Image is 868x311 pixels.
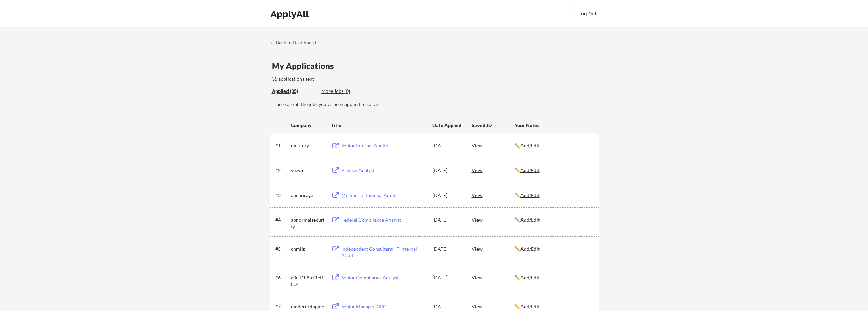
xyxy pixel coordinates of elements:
[472,164,515,176] div: View
[432,192,462,199] div: [DATE]
[272,88,316,95] div: These are all the jobs you've been applied to so far.
[515,192,592,199] div: ✏️
[515,167,592,174] div: ✏️
[341,167,426,174] div: Privacy Analyst
[515,122,592,129] div: Your Notes
[520,246,540,252] u: Add/Edit
[520,143,540,149] u: Add/Edit
[270,40,321,45] div: ← Back to Dashboard
[472,242,515,255] div: View
[432,122,462,129] div: Date Applied
[574,7,601,20] button: Log Out
[275,303,289,310] div: #7
[270,40,321,47] a: ← Back to Dashboard
[291,167,325,174] div: veeva
[432,216,462,223] div: [DATE]
[520,303,540,309] u: Add/Edit
[270,8,311,20] div: ApplyAll
[321,88,371,95] div: These are job applications we think you'd be a good fit for, but couldn't apply you to automatica...
[291,245,325,252] div: cnmllp
[272,62,339,70] div: My Applications
[291,216,325,230] div: abnormalsecurity
[341,245,426,259] div: Independent Consultant- IT Internal Audit
[515,303,592,310] div: ✏️
[275,245,289,252] div: #5
[341,192,426,199] div: Member of Internal Audit
[341,274,426,281] div: Senior Compliance Analyst
[432,303,462,310] div: [DATE]
[272,75,404,82] div: 35 applications sent
[515,274,592,281] div: ✏️
[432,274,462,281] div: [DATE]
[520,217,540,223] u: Add/Edit
[432,245,462,252] div: [DATE]
[520,192,540,198] u: Add/Edit
[275,216,289,223] div: #4
[520,167,540,173] u: Add/Edit
[275,192,289,199] div: #3
[472,119,515,131] div: Saved JD
[341,303,426,310] div: Senior Manager, GRC
[275,274,289,281] div: #6
[515,245,592,252] div: ✏️
[472,271,515,283] div: View
[272,88,316,95] div: Applied (35)
[291,192,325,199] div: anchorage
[275,167,289,174] div: #2
[341,216,426,223] div: Federal Compliance Analyst
[472,213,515,226] div: View
[331,122,426,129] div: Title
[274,101,599,108] div: These are all the jobs you've been applied to so far.
[321,88,371,95] div: More Jobs (0)
[291,142,325,149] div: mercury
[520,274,540,280] u: Add/Edit
[275,142,289,149] div: #1
[432,167,462,174] div: [DATE]
[291,122,325,129] div: Company
[432,142,462,149] div: [DATE]
[515,216,592,223] div: ✏️
[472,139,515,152] div: View
[472,189,515,201] div: View
[341,142,426,149] div: Senior Internal Auditor
[515,142,592,149] div: ✏️
[291,274,325,287] div: a3c41b8b71eff8c4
